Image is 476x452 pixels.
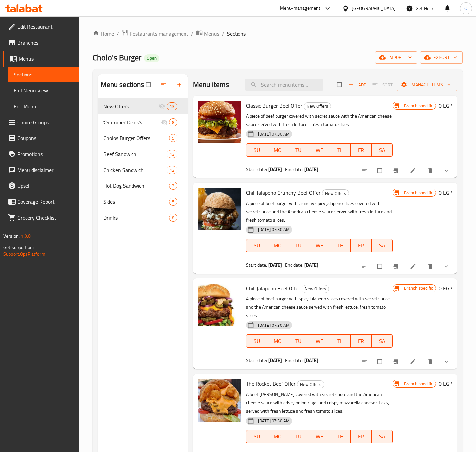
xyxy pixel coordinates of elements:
span: Drinks [103,214,169,222]
span: SA [374,432,390,441]
b: [DATE] [304,356,318,365]
div: items [169,134,177,142]
button: FR [351,430,372,443]
button: Branch-specific-item [389,354,404,369]
span: The Rocket Beef Offer [246,379,296,389]
a: Edit menu item [410,263,418,270]
button: SA [372,239,393,252]
span: Edit Restaurant [17,23,74,31]
span: Manage items [402,81,452,89]
button: show more [439,354,455,369]
button: FR [351,143,372,157]
span: [DATE] 07:30 AM [255,322,292,328]
span: [DATE] 07:30 AM [255,131,292,137]
button: MO [267,239,288,252]
span: TU [291,336,306,346]
div: items [169,214,177,222]
span: Select to update [373,164,387,177]
b: [DATE] [268,165,282,174]
div: New Offers [302,285,329,293]
span: [DATE] 07:30 AM [255,226,292,233]
button: MO [267,430,288,443]
span: Sections [14,71,74,78]
span: TH [333,336,348,346]
a: Home [93,30,114,38]
span: MO [270,336,286,346]
a: Restaurants management [122,29,188,38]
li: / [117,30,119,38]
a: Edit menu item [410,167,418,174]
img: Classic Burger Beef Offer [198,101,241,143]
span: Select all sections [142,78,156,91]
span: Classic Burger Beef Offer [246,101,302,111]
svg: Show Choices [443,167,450,174]
p: A piece of beef burger covered with secret sauce with the American cheese sauce served with fresh... [246,112,393,128]
span: Branch specific [401,285,436,291]
button: TH [330,430,351,443]
p: A beef [PERSON_NAME] covered with secret sauce and the American cheese sauce with crispy onion ri... [246,390,393,415]
button: sort-choices [357,354,373,369]
button: WE [309,430,330,443]
a: Grocery Checklist [3,210,79,226]
div: New Offers [297,380,324,388]
span: Beef Sandwich [103,150,167,158]
span: Add [348,81,366,89]
button: Manage items [397,79,457,91]
span: 5 [169,135,177,141]
a: Edit Menu [8,98,79,114]
span: End date: [285,356,303,365]
span: Cholo's Burger [93,50,141,65]
span: 8 [169,119,177,126]
button: Add [347,80,368,90]
span: Upsell [17,182,74,190]
b: [DATE] [304,261,318,269]
div: items [169,182,177,190]
div: Hot Dog Sandwich3 [98,178,188,194]
span: WE [312,432,327,441]
span: New Offers [304,102,331,110]
div: %Summer Deals%8 [98,114,188,130]
span: 5 [169,199,177,205]
h6: 0 EGP [439,188,452,197]
span: Chili Jalapeno Crunchy Beef Offer [246,188,321,198]
span: WE [312,241,327,250]
div: items [167,166,177,174]
span: Menus [19,55,74,63]
span: Grocery Checklist [17,214,74,222]
a: Edit Restaurant [3,19,79,35]
button: delete [423,259,439,274]
a: Choice Groups [3,114,79,130]
button: TU [288,239,309,252]
button: WE [309,239,330,252]
span: SA [374,145,390,155]
span: TH [333,432,348,441]
span: MO [270,145,286,155]
span: Sections [227,30,246,38]
span: FR [353,241,369,250]
span: WE [312,145,327,155]
span: 12 [167,167,177,173]
button: FR [351,334,372,348]
span: TU [291,241,306,250]
span: 1.0.0 [21,232,31,240]
a: Sections [8,67,79,82]
span: O [464,5,467,12]
span: End date: [285,165,303,174]
span: Branches [17,39,74,47]
div: [GEOGRAPHIC_DATA] [352,5,396,12]
button: import [375,51,417,64]
nav: breadcrumb [93,29,463,38]
div: Drinks8 [98,210,188,226]
span: Open [144,55,159,61]
button: sort-choices [357,163,373,178]
h6: 0 EGP [439,379,452,388]
span: Start date: [246,261,267,269]
b: [DATE] [268,356,282,365]
nav: Menu sections [98,96,188,228]
span: WE [312,336,327,346]
button: Branch-specific-item [389,163,404,178]
p: A piece of beef burger with crunchy spicy jalapeno slices covered with secret sauce and the Ameri... [246,199,393,224]
div: Cholos Burger Offers5 [98,130,188,146]
div: Menu-management [280,4,321,12]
